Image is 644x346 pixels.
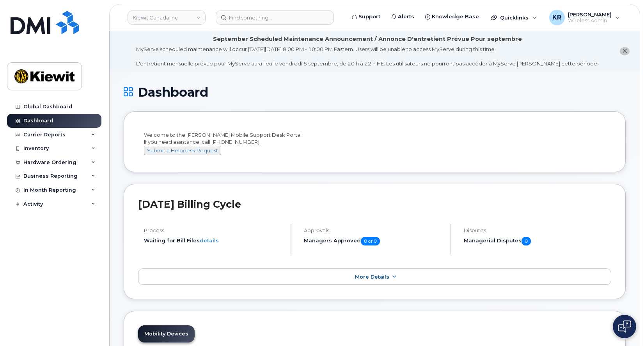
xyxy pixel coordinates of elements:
[138,198,611,210] h2: [DATE] Billing Cycle
[620,47,630,55] button: close notification
[304,228,444,233] h4: Approvals
[144,228,284,233] h4: Process
[213,35,522,43] div: September Scheduled Maintenance Announcement / Annonce D'entretient Prévue Pour septembre
[144,147,221,154] a: Submit a Helpdesk Request
[464,237,611,245] h5: Managerial Disputes
[144,131,605,155] div: Welcome to the [PERSON_NAME] Mobile Support Desk Portal If you need assistance, call [PHONE_NUMBER].
[138,325,195,342] a: Mobility Devices
[464,228,611,233] h4: Disputes
[618,320,631,333] img: Open chat
[200,237,219,244] a: details
[124,85,626,99] h1: Dashboard
[355,274,389,280] span: More Details
[136,46,598,67] div: MyServe scheduled maintenance will occur [DATE][DATE] 8:00 PM - 10:00 PM Eastern. Users will be u...
[522,237,531,245] span: 0
[304,237,444,245] h5: Managers Approved
[144,146,221,155] button: Submit a Helpdesk Request
[144,237,284,244] li: Waiting for Bill Files
[361,237,380,245] span: 0 of 0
